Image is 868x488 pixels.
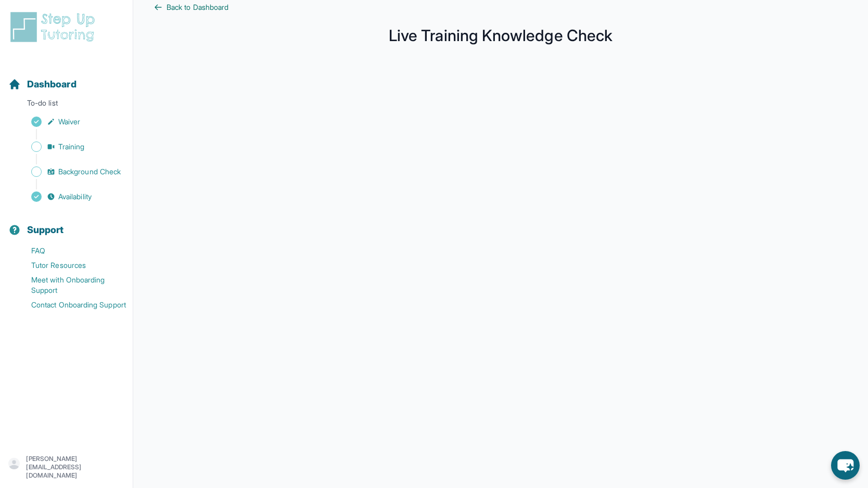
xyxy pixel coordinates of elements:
[8,10,101,44] img: logo
[8,139,133,154] a: Training
[8,114,133,129] a: Waiver
[27,223,64,237] span: Support
[4,206,129,241] button: Support
[4,98,129,112] p: To-do list
[58,142,85,152] span: Training
[8,258,133,273] a: Tutor Resources
[58,166,121,177] span: Background Check
[167,2,228,12] span: Back to Dashboard
[58,191,92,202] span: Availability
[8,189,133,204] a: Availability
[8,243,133,258] a: FAQ
[8,455,124,480] button: [PERSON_NAME][EMAIL_ADDRESS][DOMAIN_NAME]
[154,29,847,42] h1: Live Training Knowledge Check
[154,2,847,12] a: Back to Dashboard
[8,164,133,179] a: Background Check
[27,77,76,92] span: Dashboard
[58,117,80,127] span: Waiver
[26,455,124,480] p: [PERSON_NAME][EMAIL_ADDRESS][DOMAIN_NAME]
[8,77,76,92] a: Dashboard
[831,451,860,480] button: chat-button
[4,60,129,96] button: Dashboard
[8,273,133,298] a: Meet with Onboarding Support
[8,298,133,312] a: Contact Onboarding Support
